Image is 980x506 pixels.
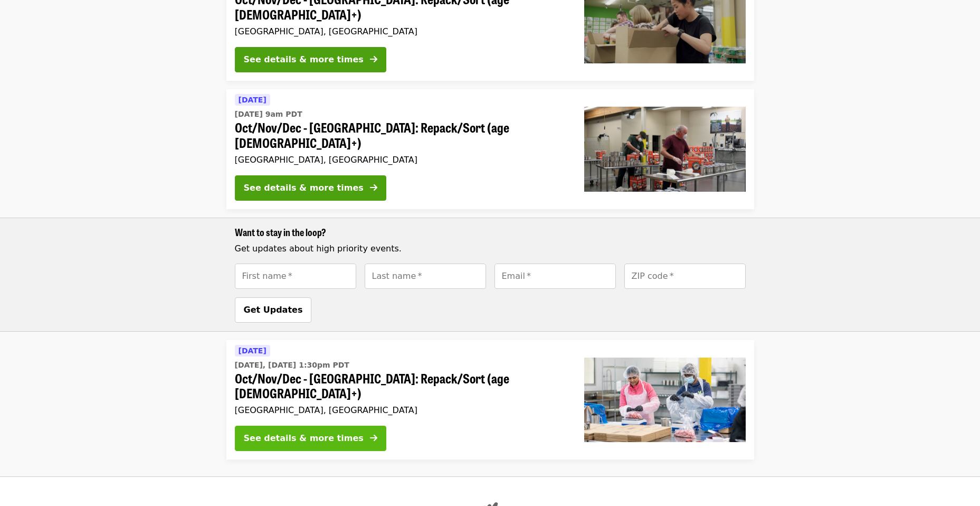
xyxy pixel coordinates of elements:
div: See details & more times [244,53,364,66]
input: [object Object] [235,264,356,289]
button: Get Updates [235,297,312,323]
input: [object Object] [494,264,616,289]
span: Get updates about high priority events. [235,243,402,254]
div: See details & more times [244,182,364,194]
div: [GEOGRAPHIC_DATA], [GEOGRAPHIC_DATA] [235,155,567,165]
img: Oct/Nov/Dec - Beaverton: Repack/Sort (age 10+) organized by Oregon Food Bank [584,358,746,442]
span: Want to stay in the loop? [235,225,326,239]
div: See details & more times [244,432,364,445]
span: [DATE] [239,96,267,104]
img: Oct/Nov/Dec - Portland: Repack/Sort (age 16+) organized by Oregon Food Bank [584,107,746,191]
input: [object Object] [365,264,486,289]
span: Oct/Nov/Dec - [GEOGRAPHIC_DATA]: Repack/Sort (age [DEMOGRAPHIC_DATA]+) [235,371,567,401]
input: [object Object] [624,264,746,289]
time: [DATE], [DATE] 1:30pm PDT [235,360,349,371]
i: arrow-right icon [370,183,377,193]
div: [GEOGRAPHIC_DATA], [GEOGRAPHIC_DATA] [235,405,567,415]
span: Oct/Nov/Dec - [GEOGRAPHIC_DATA]: Repack/Sort (age [DEMOGRAPHIC_DATA]+) [235,120,567,151]
i: arrow-right icon [370,433,377,443]
button: See details & more times [235,47,386,72]
div: [GEOGRAPHIC_DATA], [GEOGRAPHIC_DATA] [235,26,567,36]
span: Get Updates [244,305,303,315]
button: See details & more times [235,426,386,451]
i: arrow-right icon [370,54,377,64]
a: See details for "Oct/Nov/Dec - Portland: Repack/Sort (age 16+)" [226,89,754,209]
button: See details & more times [235,175,386,201]
a: See details for "Oct/Nov/Dec - Beaverton: Repack/Sort (age 10+)" [226,340,754,460]
span: [DATE] [239,346,267,355]
time: [DATE] 9am PDT [235,109,302,120]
